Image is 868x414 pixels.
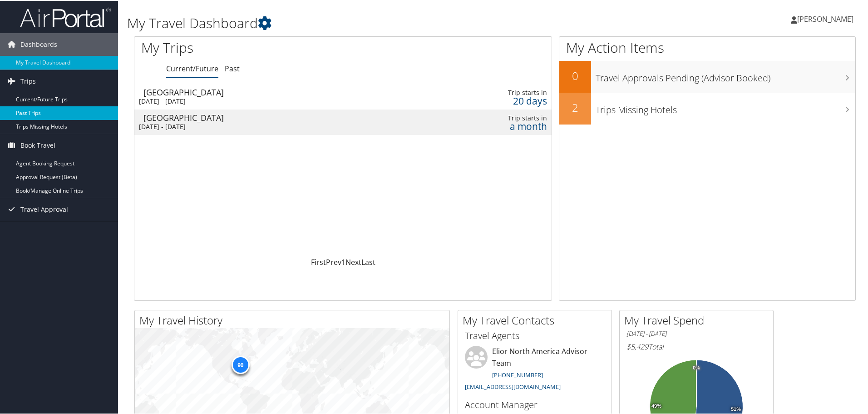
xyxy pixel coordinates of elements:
span: Trips [20,69,36,92]
span: [PERSON_NAME] [797,13,853,23]
div: [DATE] - [DATE] [139,96,398,105]
div: 20 days [455,96,547,104]
a: [PHONE_NUMBER] [492,370,543,378]
tspan: 0% [693,364,700,370]
h6: [DATE] - [DATE] [626,329,766,337]
a: [PERSON_NAME] [791,5,863,32]
div: Trip starts in [455,88,547,96]
h3: Account Manager [465,398,605,410]
h2: My Travel Contacts [463,312,612,327]
tspan: 51% [731,406,741,411]
h1: My Trips [141,37,371,56]
span: Dashboards [20,32,57,55]
a: 0Travel Approvals Pending (Advisor Booked) [559,60,855,92]
a: Next [345,256,361,266]
span: $5,429 [626,341,648,351]
h1: My Action Items [559,37,855,56]
h1: My Travel Dashboard [127,13,617,32]
h3: Travel Agents [465,329,605,341]
span: Book Travel [20,133,55,156]
div: [GEOGRAPHIC_DATA] [143,113,403,121]
a: 1 [341,256,345,266]
h2: My Travel History [139,312,449,327]
h2: My Travel Spend [624,312,773,327]
span: Travel Approval [20,197,68,220]
a: Last [361,256,375,266]
li: Elior North America Advisor Team [460,345,609,394]
div: [DATE] - [DATE] [139,122,398,130]
a: Prev [326,256,341,266]
h3: Travel Approvals Pending (Advisor Booked) [596,66,855,84]
div: a month [455,121,547,130]
h2: 2 [559,99,591,115]
div: Trip starts in [455,113,547,121]
a: Past [225,63,240,73]
h3: Trips Missing Hotels [596,98,855,115]
img: airportal-logo.png [20,6,111,27]
h2: 0 [559,67,591,83]
tspan: 49% [651,403,661,408]
a: Current/Future [166,63,218,73]
a: First [311,256,326,266]
div: [GEOGRAPHIC_DATA] [143,87,403,95]
div: 90 [231,355,249,373]
h6: Total [626,341,766,351]
a: 2Trips Missing Hotels [559,92,855,124]
a: [EMAIL_ADDRESS][DOMAIN_NAME] [465,382,561,390]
